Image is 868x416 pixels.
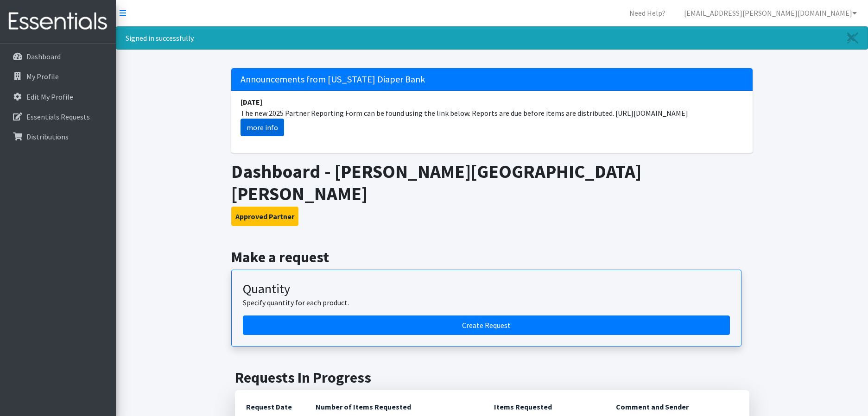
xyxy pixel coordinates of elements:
[26,112,90,121] p: Essentials Requests
[116,26,868,50] div: Signed in successfully.
[26,72,59,81] p: My Profile
[4,67,112,86] a: My Profile
[677,4,864,22] a: [EMAIL_ADDRESS][PERSON_NAME][DOMAIN_NAME]
[26,132,69,141] p: Distributions
[26,92,73,101] p: Edit My Profile
[235,369,749,386] h2: Requests In Progress
[26,52,61,61] p: Dashboard
[838,27,868,49] a: Close
[243,315,730,335] a: Create a request by quantity
[243,297,730,308] p: Specify quantity for each product.
[4,107,112,126] a: Essentials Requests
[241,97,262,107] strong: [DATE]
[4,47,112,66] a: Dashboard
[622,4,673,22] a: Need Help?
[231,91,753,142] li: The new 2025 Partner Reporting Form can be found using the link below. Reports are due before ite...
[231,207,298,226] button: Approved Partner
[243,281,730,297] h3: Quantity
[241,119,284,136] a: more info
[4,88,112,106] a: Edit My Profile
[231,160,753,205] h1: Dashboard - [PERSON_NAME][GEOGRAPHIC_DATA] [PERSON_NAME]
[231,248,753,266] h2: Make a request
[231,68,753,91] h5: Announcements from [US_STATE] Diaper Bank
[4,127,112,146] a: Distributions
[4,6,112,37] img: HumanEssentials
